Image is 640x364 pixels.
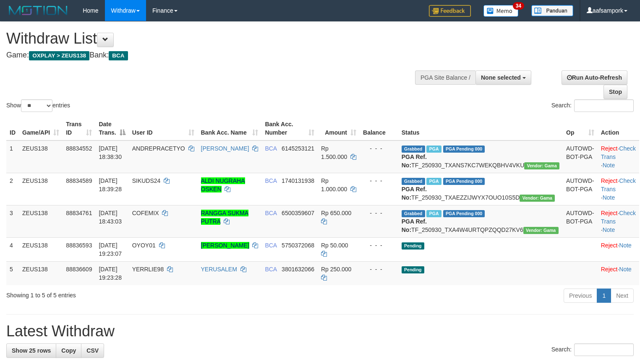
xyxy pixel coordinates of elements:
[563,117,598,140] th: Op: activate to sort column ascending
[66,266,92,273] span: 88836609
[6,261,19,285] td: 5
[574,99,634,112] input: Search:
[201,210,249,225] a: RANGGA SUKMA PUTRA
[6,99,70,112] label: Show entries
[6,205,19,237] td: 3
[601,145,636,160] a: Check Trans
[398,205,563,237] td: TF_250930_TXA4W4URTQPZQQD27KV6
[523,227,559,234] span: Vendor URL: https://trx31.1velocity.biz
[598,237,639,261] td: ·
[603,194,615,201] a: Note
[6,343,56,358] a: Show 25 rows
[443,146,485,153] span: PGA Pending
[12,347,51,354] span: Show 25 rows
[598,117,639,140] th: Action
[63,117,95,140] th: Trans ID: activate to sort column ascending
[318,117,360,140] th: Amount: activate to sort column ascending
[265,145,277,152] span: BCA
[402,218,427,233] b: PGA Ref. No:
[198,117,262,140] th: Bank Acc. Name: activate to sort column ascending
[513,2,524,10] span: 34
[66,210,92,216] span: 88834761
[19,173,63,205] td: ZEUS138
[19,140,63,173] td: ZEUS138
[109,51,128,60] span: BCA
[360,117,398,140] th: Balance
[402,266,424,273] span: Pending
[56,343,81,358] a: Copy
[132,177,161,184] span: SIKUDS24
[551,343,634,356] label: Search:
[201,145,249,152] a: [PERSON_NAME]
[603,162,615,169] a: Note
[564,289,597,303] a: Previous
[261,117,318,140] th: Bank Acc. Number: activate to sort column ascending
[6,4,70,17] img: MOTION_logo.png
[132,210,159,216] span: COFEMIX
[363,265,395,273] div: - - -
[363,144,395,153] div: - - -
[66,145,92,152] span: 88834552
[132,266,164,273] span: YERRLIE98
[21,99,52,112] select: Showentries
[321,242,348,249] span: Rp 50.000
[402,146,425,153] span: Grabbed
[132,145,185,152] span: ANDREPRACETYO
[6,140,19,173] td: 1
[6,117,19,140] th: ID
[201,242,249,249] a: [PERSON_NAME]
[95,117,128,140] th: Date Trans.: activate to sort column descending
[398,140,563,173] td: TF_250930_TXANS7KC7WEKQBHV4VKU
[265,242,277,249] span: BCA
[443,178,485,185] span: PGA Pending
[574,343,634,356] input: Search:
[99,266,122,281] span: [DATE] 19:23:28
[563,140,598,173] td: AUTOWD-BOT-PGA
[402,186,427,201] b: PGA Ref. No:
[282,145,314,152] span: Copy 6145253121 to clipboard
[99,242,122,257] span: [DATE] 19:23:07
[201,266,237,273] a: YERUSALEM
[265,210,277,216] span: BCA
[321,210,351,216] span: Rp 650.000
[363,241,395,250] div: - - -
[601,266,618,273] a: Reject
[6,173,19,205] td: 2
[598,261,639,285] td: ·
[201,177,245,192] a: ALDI NUGRAHA OSKEN
[619,266,632,273] a: Note
[402,210,425,217] span: Grabbed
[402,242,424,250] span: Pending
[282,210,314,216] span: Copy 6500359607 to clipboard
[603,226,615,233] a: Note
[402,153,427,169] b: PGA Ref. No:
[601,177,636,192] a: Check Trans
[475,70,531,85] button: None selected
[611,289,634,303] a: Next
[415,70,475,85] div: PGA Site Balance /
[66,242,92,249] span: 88836593
[398,173,563,205] td: TF_250930_TXAEZZIJWYX7OUO10S5D
[6,288,260,299] div: Showing 1 to 5 of 5 entries
[426,210,441,217] span: Marked by aafsolysreylen
[601,177,618,184] a: Reject
[363,177,395,185] div: - - -
[99,177,122,192] span: [DATE] 18:39:28
[551,99,634,112] label: Search:
[402,178,425,185] span: Grabbed
[598,205,639,237] td: · ·
[66,177,92,184] span: 88834589
[481,74,521,81] span: None selected
[86,347,99,354] span: CSV
[19,237,63,261] td: ZEUS138
[81,343,104,358] a: CSV
[524,162,559,169] span: Vendor URL: https://trx31.1velocity.biz
[363,209,395,217] div: - - -
[19,117,63,140] th: Game/API: activate to sort column ascending
[598,173,639,205] td: · ·
[99,145,122,160] span: [DATE] 18:38:30
[601,145,618,152] a: Reject
[99,210,122,225] span: [DATE] 18:43:03
[129,117,198,140] th: User ID: activate to sort column ascending
[398,117,563,140] th: Status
